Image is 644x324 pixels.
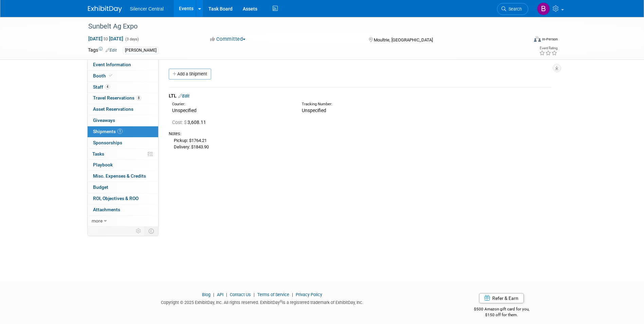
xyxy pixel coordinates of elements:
span: Giveaways [93,118,115,123]
span: Travel Reservations [93,95,141,101]
a: API [217,292,223,297]
a: Tasks [88,149,158,160]
span: Cost: $ [172,120,187,125]
a: Attachments [88,204,158,215]
span: | [224,292,229,297]
span: Event Information [93,62,131,67]
a: Sponsorships [88,138,158,148]
a: Budget [88,182,158,193]
span: Playbook [93,162,113,167]
div: Unspecified [172,107,292,114]
span: 4 [105,84,110,89]
span: | [252,292,256,297]
a: Playbook [88,160,158,170]
a: Misc. Expenses & Credits [88,171,158,182]
span: Attachments [93,207,120,212]
div: $500 Amazon gift card for you, [447,302,556,318]
span: (3 days) [125,37,139,41]
a: Blog [202,292,210,297]
a: Privacy Policy [296,292,322,297]
span: | [290,292,295,297]
a: Terms of Service [257,292,289,297]
span: Moultrie, [GEOGRAPHIC_DATA] [374,37,433,42]
img: ExhibitDay [88,6,122,13]
a: Edit [178,93,189,98]
span: Silencer Central [130,6,164,12]
span: Unspecified [302,108,326,113]
td: Tags [88,47,117,54]
div: Copyright © 2025 ExhibitDay, Inc. All rights reserved. ExhibitDay is a registered trademark of Ex... [88,298,437,306]
span: more [92,218,103,223]
div: Courier: [172,102,292,107]
span: [DATE] [DATE] [88,36,124,42]
div: $150 off for them. [447,312,556,318]
span: Tasks [92,151,104,157]
span: | [211,292,216,297]
a: Search [497,3,528,15]
div: [PERSON_NAME] [123,47,159,54]
a: Booth [88,71,158,82]
td: Personalize Event Tab Strip [133,227,145,235]
div: Sunbelt Ag Expo [86,20,518,33]
button: Committed [208,36,248,43]
div: Pickup: $1764.21 Delivery: $1843.90 [169,137,551,150]
a: Shipments1 [88,126,158,137]
div: Event Format [488,35,558,46]
sup: ® [280,300,282,303]
span: 1 [117,129,123,134]
a: Add a Shipment [169,69,211,79]
span: Search [506,6,522,12]
a: Asset Reservations [88,104,158,115]
img: Format-Inperson.png [534,36,541,42]
a: Refer & Earn [479,293,524,303]
span: ROI, Objectives & ROO [93,196,139,201]
span: Booth [93,73,114,78]
a: Giveaways [88,115,158,126]
span: Staff [93,84,110,90]
span: Misc. Expenses & Credits [93,173,146,179]
div: Tracking Number: [302,102,454,107]
a: Staff4 [88,82,158,93]
span: Asset Reservations [93,106,133,112]
a: Event Information [88,59,158,70]
span: Budget [93,184,108,190]
a: Travel Reservations8 [88,93,158,104]
a: more [88,216,158,227]
img: Billee Page [537,2,550,15]
span: 8 [136,95,141,101]
div: Notes: [169,131,551,137]
span: to [103,36,109,41]
div: In-Person [542,37,558,42]
a: ROI, Objectives & ROO [88,193,158,204]
div: Event Rating [539,47,557,50]
a: Edit [106,48,117,53]
a: Contact Us [230,292,251,297]
td: Toggle Event Tabs [144,227,158,235]
span: 3,608.11 [172,120,209,125]
span: Sponsorships [93,140,122,145]
span: Shipments [93,129,123,134]
i: Booth reservation complete [109,74,112,77]
div: LTL [169,92,551,100]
